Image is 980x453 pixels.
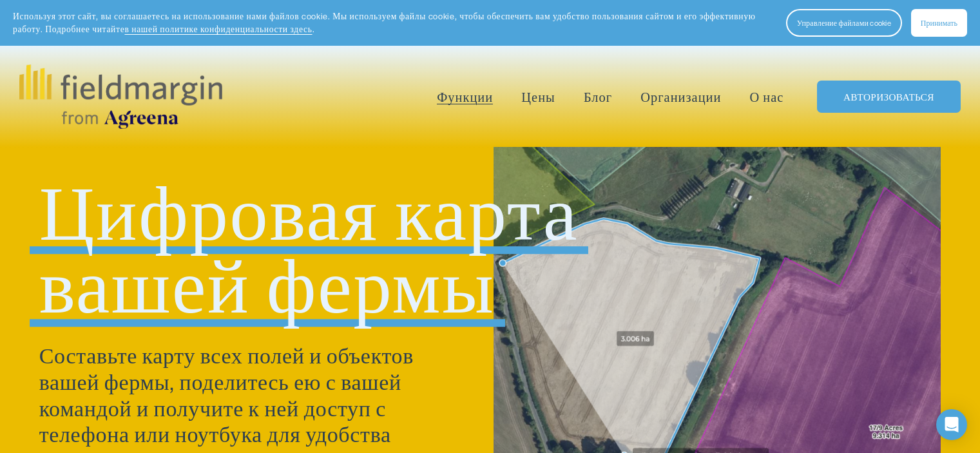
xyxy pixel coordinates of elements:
font: Функции [437,88,493,106]
font: Организации [640,88,721,106]
font: Блог [584,88,612,106]
font: Управление файлами cookie [797,17,891,28]
a: Организации [640,86,721,108]
a: АВТОРИЗОВАТЬСЯ [817,81,960,113]
font: Используя этот сайт, вы соглашаетесь на использование нами файлов cookie. Мы используем файлы coo... [13,10,758,34]
font: Принимать [921,17,957,28]
font: АВТОРИЗОВАТЬСЯ [843,90,934,103]
div: Open Intercom Messenger [936,409,967,440]
a: О нас [750,86,784,108]
a: в нашей политике конфиденциальности здесь [124,23,312,35]
font: О нас [750,88,784,106]
font: Цены [521,88,555,106]
img: fieldmargin.com [19,64,222,129]
a: Блог [584,86,612,108]
button: Принимать [911,9,967,37]
a: раскрывающийся список папок [437,86,493,108]
font: Цифровая карта вашей фермы [39,159,595,334]
font: . [312,23,315,35]
button: Управление файлами cookie [786,9,902,37]
a: Цены [521,86,555,108]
